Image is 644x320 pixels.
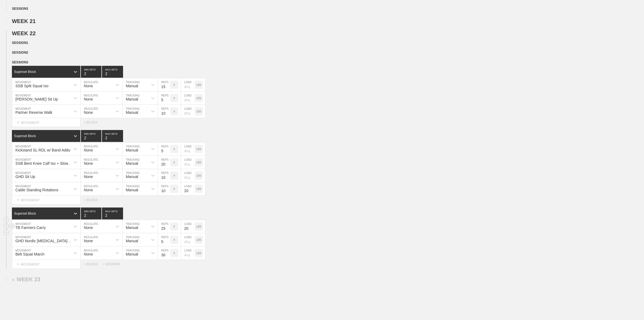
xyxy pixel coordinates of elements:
[173,83,175,86] p: #
[84,84,93,88] div: None
[126,110,138,115] div: Manual
[84,110,93,115] div: None
[12,196,81,205] div: MOVEMENT
[196,161,202,164] p: LBS
[126,161,138,166] div: Manual
[84,121,103,124] div: + BLOCK
[84,174,93,179] div: None
[15,239,74,243] div: GHD Nordic [MEDICAL_DATA] Curl
[126,239,138,243] div: Manual
[15,174,35,179] div: GHD Sit Up
[12,7,28,11] span: SESSION 3
[196,238,202,241] p: LBS
[15,97,58,101] div: [PERSON_NAME] Sit Up
[181,247,195,260] input: Any
[196,225,202,228] p: LBS
[196,188,202,190] p: LBS
[15,148,74,152] div: Kickstand SL RDL w/ Band Adduction Iso
[15,110,52,115] div: Partner Reverse Walk
[12,18,36,24] span: WEEK 21
[14,134,36,138] div: Superset Block
[15,225,46,230] div: TB Farmers Carry
[181,182,195,195] input: Any
[84,188,93,192] div: None
[196,148,202,151] p: LBS
[173,238,175,241] p: #
[173,174,175,177] p: #
[173,97,175,100] p: #
[196,110,202,113] p: LBS
[14,70,36,74] div: Superset Block
[84,148,93,152] div: None
[181,220,195,233] input: Any
[181,143,195,156] input: Any
[196,97,202,100] p: LBS
[126,97,138,101] div: Manual
[17,120,19,125] span: +
[173,110,175,113] p: #
[126,252,138,256] div: Manual
[12,277,14,282] span: +
[15,188,58,192] div: Cable Standing Rotations
[196,83,202,86] p: LBS
[84,262,103,266] div: + BLOCK
[17,262,19,266] span: +
[126,188,138,192] div: Manual
[173,252,175,255] p: #
[173,148,175,151] p: #
[181,233,195,246] input: Any
[126,174,138,179] div: Manual
[173,161,175,164] p: #
[84,161,93,166] div: None
[17,198,19,202] span: +
[84,225,93,230] div: None
[173,188,175,190] p: #
[196,252,202,255] p: LBS
[84,198,103,202] div: + BLOCK
[12,276,40,283] div: WEEK 23
[12,30,36,36] span: WEEK 22
[181,78,195,91] input: Any
[15,252,44,256] div: Belt Squat March
[12,260,81,269] div: MOVEMENT
[126,225,138,230] div: Manual
[84,239,93,243] div: None
[181,105,195,118] input: Any
[181,169,195,182] input: Any
[617,294,644,320] iframe: Chat Widget
[15,161,74,166] div: SSB Bent Knee Calf Iso + Slow Full Range Reps
[84,252,93,256] div: None
[102,66,123,78] input: None
[84,97,93,101] div: None
[102,130,123,142] input: None
[173,225,175,228] p: #
[196,174,202,177] p: LBS
[15,84,48,88] div: SSB Split Squat Iso
[12,51,28,54] span: SESSION 2
[14,212,36,215] div: Superset Block
[181,156,195,169] input: Any
[126,84,138,88] div: Manual
[12,118,81,127] div: MOVEMENT
[12,41,28,45] span: SESSION 1
[102,208,123,219] input: None
[103,262,124,266] div: + SESSION
[12,60,28,64] span: SESSION 3
[181,92,195,105] input: Any
[126,148,138,152] div: Manual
